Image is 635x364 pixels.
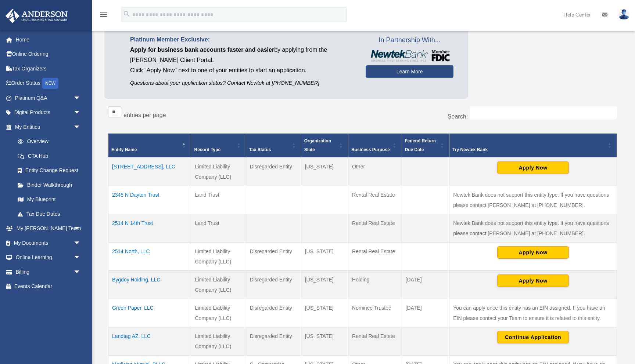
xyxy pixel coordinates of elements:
td: Newtek Bank does not support this entity type. If you have questions please contact [PERSON_NAME]... [449,214,617,243]
td: Other [348,157,402,186]
span: arrow_drop_down [73,265,88,280]
span: Organization State [304,138,331,152]
td: [US_STATE] [301,327,348,356]
td: [US_STATE] [301,157,348,186]
span: Federal Return Due Date [405,138,436,152]
span: arrow_drop_down [73,105,88,120]
a: Platinum Q&Aarrow_drop_down [5,91,92,105]
th: Entity Name: Activate to invert sorting [108,134,191,158]
a: CTA Hub [10,149,88,163]
td: Holding [348,271,402,299]
th: Federal Return Due Date: Activate to sort [402,134,449,158]
img: Anderson Advisors Platinum Portal [3,9,70,23]
td: [STREET_ADDRESS], LLC [108,157,191,186]
a: Overview [10,134,85,149]
td: You can apply once this entity has an EIN assigned. If you have an EIN please contact your Team t... [449,299,617,327]
a: Tax Due Dates [10,207,88,221]
a: Events Calendar [5,279,92,294]
p: Questions about your application status? Contact Newtek at [PHONE_NUMBER] [130,79,355,88]
td: Newtek Bank does not support this entity type. If you have questions please contact [PERSON_NAME]... [449,186,617,214]
td: [US_STATE] [301,271,348,299]
span: arrow_drop_down [73,91,88,106]
span: Entity Name [111,147,137,152]
a: Home [5,32,92,47]
a: Binder Walkthrough [10,178,88,192]
span: Business Purpose [351,147,390,152]
a: Online Learningarrow_drop_down [5,250,92,265]
a: Billingarrow_drop_down [5,265,92,279]
img: User Pic [618,9,629,20]
a: My Entitiesarrow_drop_down [5,120,88,134]
a: Learn More [366,65,453,78]
span: Record Type [194,147,220,152]
button: Apply Now [497,274,569,287]
td: Green Paper, LLC [108,299,191,327]
i: menu [99,10,108,19]
i: search [123,10,131,18]
button: Apply Now [497,161,569,174]
th: Business Purpose: Activate to sort [348,134,402,158]
td: Landtag AZ, LLC [108,327,191,356]
td: Nominee Trustee [348,299,402,327]
td: 2345 N Dayton Trust [108,186,191,214]
label: entries per page [123,112,166,118]
a: Entity Change Request [10,163,88,178]
a: Order StatusNEW [5,76,92,91]
a: My Documentsarrow_drop_down [5,236,92,250]
td: [DATE] [402,299,449,327]
a: Digital Productsarrow_drop_down [5,105,92,120]
td: Land Trust [191,214,246,243]
button: Apply Now [497,246,569,259]
a: Online Ordering [5,47,92,62]
td: Disregarded Entity [246,157,301,186]
th: Tax Status: Activate to sort [246,134,301,158]
a: menu [99,13,108,19]
td: Limited Liability Company (LLC) [191,271,246,299]
td: Rental Real Estate [348,214,402,243]
button: Continue Application [497,331,569,343]
td: Limited Liability Company (LLC) [191,299,246,327]
td: Bygdoy Holding, LLC [108,271,191,299]
td: Limited Liability Company (LLC) [191,327,246,356]
img: NewtekBankLogoSM.png [369,50,450,62]
td: Disregarded Entity [246,271,301,299]
span: arrow_drop_down [73,221,88,236]
td: 2514 North, LLC [108,243,191,271]
span: arrow_drop_down [73,250,88,265]
div: NEW [42,78,58,89]
td: Rental Real Estate [348,186,402,214]
td: 2514 N 14th Trust [108,214,191,243]
a: My [PERSON_NAME] Teamarrow_drop_down [5,221,92,236]
td: Disregarded Entity [246,299,301,327]
span: Tax Status [249,147,271,152]
td: [US_STATE] [301,299,348,327]
td: Disregarded Entity [246,327,301,356]
th: Record Type: Activate to sort [191,134,246,158]
th: Try Newtek Bank : Activate to sort [449,134,617,158]
td: [DATE] [402,271,449,299]
td: Land Trust [191,186,246,214]
p: Click "Apply Now" next to one of your entities to start an application. [130,65,355,76]
div: Try Newtek Bank [452,145,606,154]
td: Rental Real Estate [348,327,402,356]
span: arrow_drop_down [73,236,88,251]
td: Rental Real Estate [348,243,402,271]
td: Limited Liability Company (LLC) [191,157,246,186]
span: Apply for business bank accounts faster and easier [130,47,274,53]
td: Disregarded Entity [246,243,301,271]
th: Organization State: Activate to sort [301,134,348,158]
a: Tax Organizers [5,61,92,76]
span: arrow_drop_down [73,120,88,135]
p: Platinum Member Exclusive: [130,34,355,45]
label: Search: [448,113,468,120]
a: My Blueprint [10,192,88,207]
span: In Partnership With... [366,34,453,46]
td: [US_STATE] [301,243,348,271]
p: by applying from the [PERSON_NAME] Client Portal. [130,45,355,65]
td: Limited Liability Company (LLC) [191,243,246,271]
